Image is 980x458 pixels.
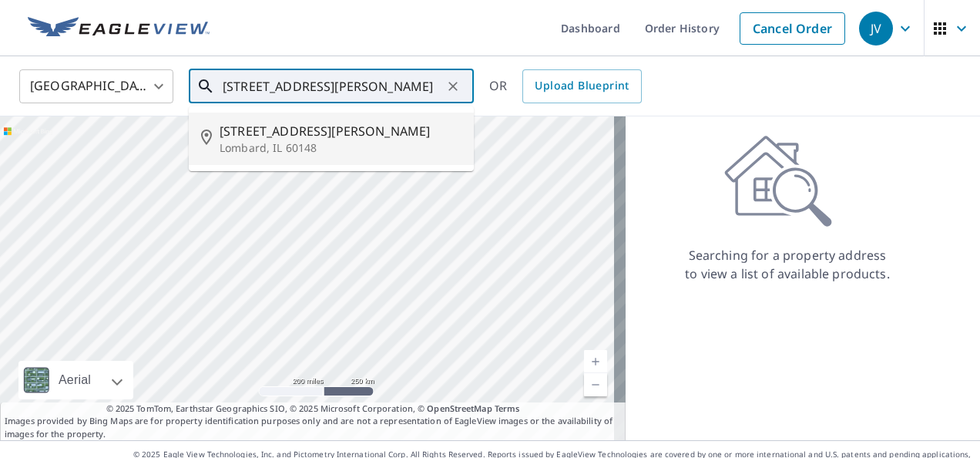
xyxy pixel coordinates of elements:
button: Clear [442,76,464,97]
input: Search by address or latitude-longitude [223,65,442,108]
p: Searching for a property address to view a list of available products. [684,246,891,283]
span: [STREET_ADDRESS][PERSON_NAME] [220,122,461,140]
a: Terms [495,402,520,414]
span: Upload Blueprint [535,76,629,96]
div: Aerial [54,361,96,399]
img: EV Logo [28,17,210,40]
a: Current Level 5, Zoom Out [584,373,607,396]
div: JV [859,12,893,45]
div: OR [489,69,642,103]
span: © 2025 TomTom, Earthstar Geographics SIO, © 2025 Microsoft Corporation, © [106,402,520,416]
p: Lombard, IL 60148 [220,140,461,156]
div: [GEOGRAPHIC_DATA] [19,65,173,108]
a: Current Level 5, Zoom In [584,350,607,373]
a: OpenStreetMap [427,402,492,414]
div: Aerial [18,361,133,399]
a: Cancel Order [740,12,845,45]
a: Upload Blueprint [522,69,641,103]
